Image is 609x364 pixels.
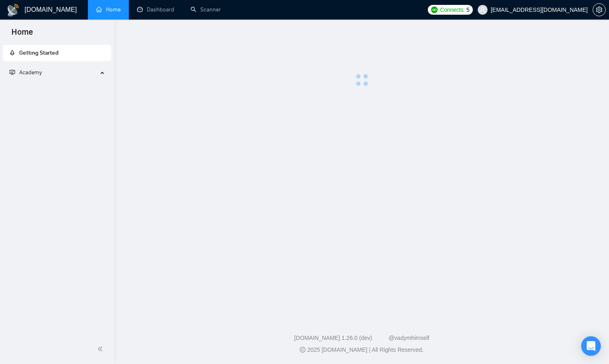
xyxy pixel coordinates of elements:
div: 2025 [DOMAIN_NAME] | All Rights Reserved. [121,346,602,354]
a: dashboardDashboard [137,6,174,13]
span: fund-projection-screen [9,69,15,75]
a: setting [593,7,606,13]
span: 5 [466,5,470,14]
span: rocket [9,50,15,55]
span: Academy [9,69,42,76]
a: [DOMAIN_NAME] 1.26.0 (dev) [294,335,372,341]
span: Connects: [440,5,465,14]
button: setting [593,3,606,16]
span: Getting Started [19,49,58,56]
img: upwork-logo.png [431,7,438,13]
img: logo [7,4,20,17]
span: double-left [97,345,106,353]
span: Academy [19,69,42,76]
span: copyright [300,347,306,353]
span: Home [5,26,40,43]
div: Open Intercom Messenger [581,336,601,356]
li: Getting Started [3,45,111,61]
a: @vadymhimself [389,335,429,341]
a: searchScanner [191,6,221,13]
a: homeHome [96,6,121,13]
span: user [480,7,485,13]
